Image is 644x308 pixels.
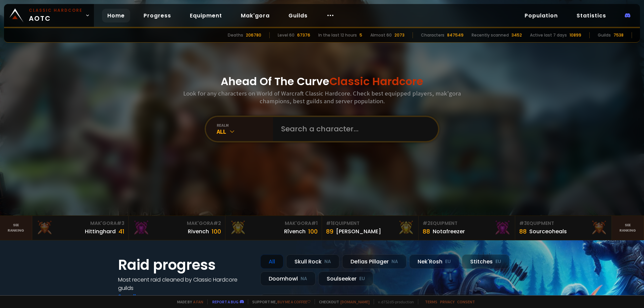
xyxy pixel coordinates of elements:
div: 206780 [246,32,261,38]
a: Mak'Gora#3Hittinghard41 [32,216,129,240]
div: 100 [308,227,318,236]
div: realm [217,123,273,128]
div: Hittinghard [85,227,116,236]
div: All [260,254,283,269]
a: Privacy [440,299,454,304]
small: EU [495,258,501,265]
a: #1Equipment89[PERSON_NAME] [322,216,419,240]
a: Guilds [283,9,313,22]
div: 88 [423,227,430,236]
div: 7538 [613,32,624,38]
span: # 1 [326,220,332,227]
a: Equipment [184,9,227,22]
div: Characters [421,32,444,38]
div: 847549 [447,32,464,38]
h3: Look for any characters on World of Warcraft Classic Hardcore. Check best equipped players, mak'g... [180,89,464,105]
small: Classic Hardcore [29,7,83,13]
span: Checkout [315,299,370,304]
a: Statistics [571,9,611,22]
div: Deaths [228,32,243,38]
a: Population [519,9,563,22]
span: # 2 [213,220,221,227]
a: #2Equipment88Notafreezer [419,216,515,240]
div: Doomhowl [260,271,316,286]
div: 10899 [570,32,581,38]
small: NA [391,258,398,265]
a: Mak'Gora#2Rivench100 [129,216,225,240]
span: Support me, [248,299,311,304]
div: [PERSON_NAME] [336,227,381,236]
small: EU [445,258,451,265]
a: a fan [193,299,203,304]
div: Skull Rock [286,254,339,269]
div: Mak'Gora [133,220,221,227]
small: EU [359,275,365,282]
div: Rivench [188,227,209,236]
span: # 3 [519,220,527,227]
small: NA [301,275,307,282]
a: Mak'gora [235,9,275,22]
div: Equipment [519,220,607,227]
a: Terms [425,299,437,304]
div: Defias Pillager [342,254,407,269]
a: Progress [138,9,176,22]
div: Stitches [462,254,509,269]
div: Sourceoheals [529,227,567,236]
a: Buy me a coffee [277,299,311,304]
a: Home [102,9,130,22]
div: Mak'Gora [229,220,318,227]
div: 100 [212,227,221,236]
a: #3Equipment88Sourceoheals [515,216,612,240]
div: 89 [326,227,333,236]
a: Report a bug [212,299,238,304]
a: Mak'Gora#1Rîvench100 [225,216,322,240]
div: Soulseeker [318,271,373,286]
span: # 1 [311,220,318,227]
div: In the last 12 hours [318,32,357,38]
a: See all progress [118,293,162,300]
a: Seeranking [612,216,644,240]
span: Made by [173,299,203,304]
div: Almost 60 [370,32,392,38]
h4: Most recent raid cleaned by Classic Hardcore guilds [118,275,252,292]
div: Equipment [326,220,414,227]
div: Mak'Gora [36,220,124,227]
div: 3452 [512,32,522,38]
div: 88 [519,227,527,236]
input: Search a character... [277,117,430,141]
div: Active last 7 days [530,32,567,38]
div: Equipment [423,220,511,227]
div: Guilds [598,32,611,38]
div: 67376 [297,32,310,38]
a: Consent [457,299,475,304]
h1: Raid progress [118,254,252,275]
h1: Ahead Of The Curve [221,73,423,89]
span: v. d752d5 - production [374,299,414,304]
span: AOTC [29,7,83,23]
div: Rîvench [284,227,306,236]
div: Level 60 [278,32,294,38]
div: 5 [360,32,362,38]
span: # 3 [117,220,124,227]
div: Nek'Rosh [409,254,459,269]
div: All [217,128,273,135]
small: NA [324,258,331,265]
div: 2073 [394,32,405,38]
div: Notafreezer [433,227,465,236]
a: [DOMAIN_NAME] [340,299,370,304]
div: 41 [118,227,124,236]
span: Classic Hardcore [329,74,423,89]
div: Recently scanned [472,32,509,38]
span: # 2 [423,220,430,227]
a: Classic HardcoreAOTC [4,4,94,27]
